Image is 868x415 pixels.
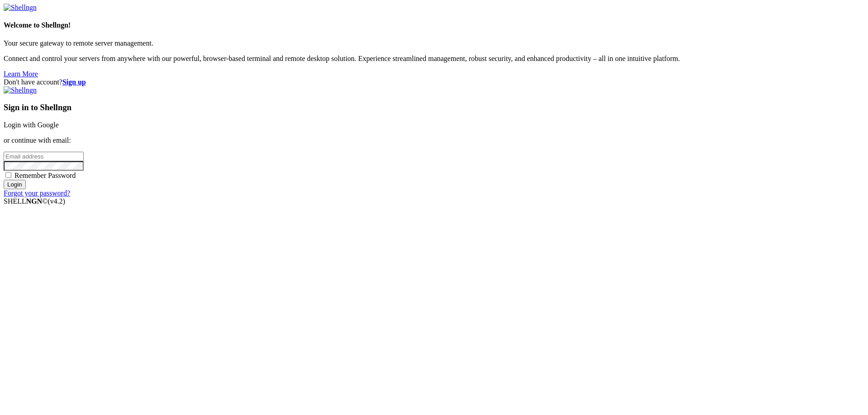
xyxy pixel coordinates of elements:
p: Connect and control your servers from anywhere with our powerful, browser-based terminal and remo... [4,55,864,63]
input: Login [4,180,26,189]
div: Don't have account? [4,78,864,86]
a: Learn More [4,70,38,78]
span: 4.2.0 [48,197,66,205]
span: SHELL © [4,197,65,205]
h4: Welcome to Shellngn! [4,21,864,29]
a: Sign up [62,78,86,86]
a: Login with Google [4,121,59,129]
img: Shellngn [4,4,37,12]
img: Shellngn [4,86,37,94]
h3: Sign in to Shellngn [4,103,864,112]
input: Email address [4,152,84,161]
input: Remember Password [5,172,11,178]
b: NGN [26,197,42,205]
span: Remember Password [14,172,76,179]
a: Forgot your password? [4,189,70,197]
p: Your secure gateway to remote server management. [4,39,864,47]
p: or continue with email: [4,136,864,145]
